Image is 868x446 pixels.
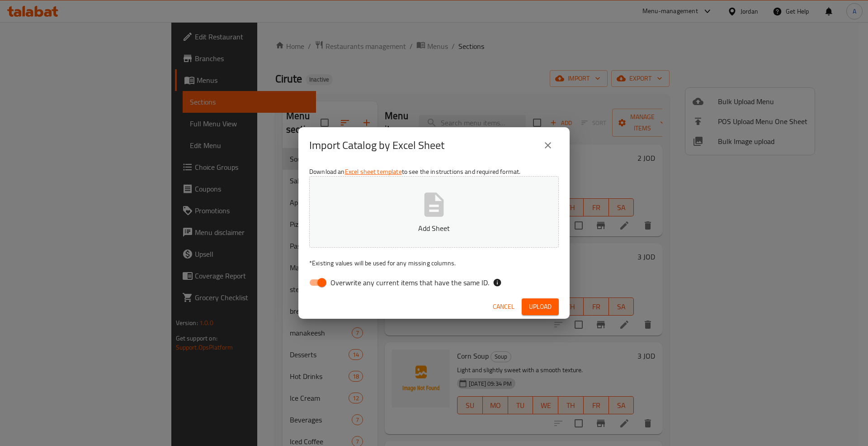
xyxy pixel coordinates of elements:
a: Excel sheet template [345,166,402,177]
button: Add Sheet [309,176,559,248]
span: Cancel [493,301,514,312]
h2: Import Catalog by Excel Sheet [309,138,444,153]
p: Add Sheet [323,223,545,234]
p: Existing values will be used for any missing columns. [309,259,559,268]
span: Upload [529,301,552,312]
button: Cancel [489,298,518,315]
svg: If the overwrite option isn't selected, then the items that match an existing ID will be ignored ... [493,278,502,287]
div: Download an to see the instructions and required format. [298,163,570,295]
button: Upload [522,298,559,315]
button: close [537,134,559,156]
span: Overwrite any current items that have the same ID. [330,277,489,288]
